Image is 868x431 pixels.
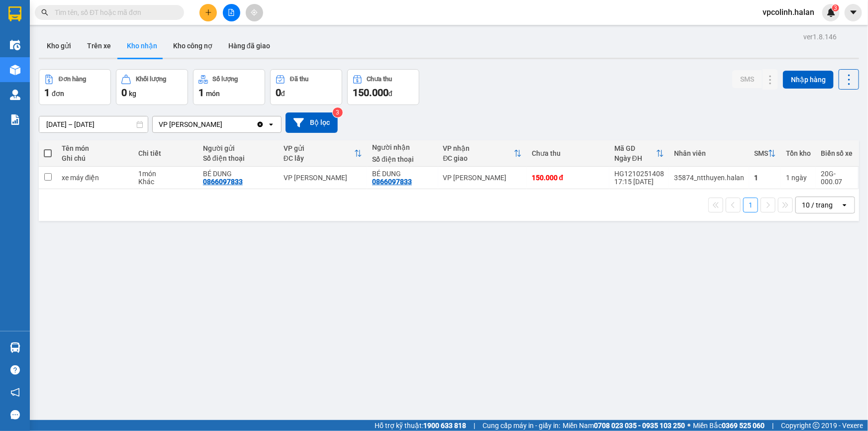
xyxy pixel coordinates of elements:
[10,388,20,397] span: notification
[532,174,604,182] div: 150.000 đ
[722,422,765,430] strong: 0369 525 060
[813,422,820,429] span: copyright
[8,6,21,21] img: logo-vxr
[10,342,20,353] img: warehouse-icon
[755,6,822,18] span: vpcolinh.halan
[10,90,20,100] img: warehouse-icon
[41,9,48,16] span: search
[55,7,172,18] input: Tìm tên, số ĐT hoặc mã đơn
[609,140,669,167] th: Toggle SortBy
[284,144,354,152] div: VP gửi
[10,410,20,420] span: message
[614,154,656,162] div: Ngày ĐH
[281,90,285,98] span: đ
[674,149,744,157] div: Nhân viên
[841,201,849,209] svg: open
[138,170,193,178] div: 1 món
[203,170,274,178] div: BÉ DUNG
[443,154,514,162] div: ĐC giao
[532,149,604,157] div: Chưa thu
[687,424,690,428] span: ⚪️
[614,170,664,178] div: HG1210251408
[205,9,212,16] span: plus
[256,120,264,128] svg: Clear value
[438,140,527,167] th: Toggle SortBy
[388,90,392,98] span: đ
[270,69,342,105] button: Đã thu0đ
[246,4,263,21] button: aim
[290,76,308,83] div: Đã thu
[594,422,685,430] strong: 0708 023 035 - 0935 103 250
[333,108,343,117] sup: 3
[121,87,127,99] span: 0
[614,144,656,152] div: Mã GD
[754,174,776,182] div: 1
[206,90,220,98] span: món
[223,119,224,129] input: Selected VP Cổ Linh.
[372,155,433,163] div: Số điện thoại
[614,178,664,186] div: 17:15 [DATE]
[136,76,166,83] div: Khối lượng
[203,178,243,186] div: 0866097833
[159,119,222,129] div: VP [PERSON_NAME]
[845,4,862,21] button: caret-down
[443,174,522,182] div: VP [PERSON_NAME]
[279,140,367,167] th: Toggle SortBy
[79,34,119,58] button: Trên xe
[228,9,235,16] span: file-add
[474,420,475,431] span: |
[284,154,354,162] div: ĐC lấy
[276,87,281,99] span: 0
[821,170,853,186] div: 20G-000.07
[251,9,258,16] span: aim
[10,65,20,75] img: warehouse-icon
[198,87,204,99] span: 1
[62,154,128,162] div: Ghi chú
[39,69,111,105] button: Đơn hàng1đơn
[443,144,514,152] div: VP nhận
[375,420,466,431] span: Hỗ trợ kỹ thuật:
[693,420,765,431] span: Miền Bắc
[116,69,188,105] button: Khối lượng0kg
[10,365,20,375] span: question-circle
[119,34,165,58] button: Kho nhận
[220,34,278,58] button: Hàng đã giao
[203,154,274,162] div: Số điện thoại
[62,144,128,152] div: Tên món
[749,140,781,167] th: Toggle SortBy
[62,174,128,182] div: xe máy điện
[783,71,834,89] button: Nhập hàng
[791,174,807,182] span: ngày
[754,149,768,157] div: SMS
[372,170,433,178] div: BÉ DUNG
[827,8,836,17] img: icon-new-feature
[802,200,833,210] div: 10 / trang
[39,116,148,132] input: Select a date range.
[165,34,220,58] button: Kho công nợ
[59,76,86,83] div: Đơn hàng
[674,174,744,182] div: 35874_ntthuyen.halan
[786,149,811,157] div: Tồn kho
[772,420,773,431] span: |
[138,178,193,186] div: Khác
[267,120,275,128] svg: open
[849,8,858,17] span: caret-down
[834,4,837,11] span: 3
[372,143,433,151] div: Người nhận
[284,174,362,182] div: VP [PERSON_NAME]
[832,4,839,11] sup: 3
[213,76,238,83] div: Số lượng
[372,178,412,186] div: 0866097833
[743,198,758,213] button: 1
[193,69,265,105] button: Số lượng1món
[482,420,560,431] span: Cung cấp máy in - giấy in:
[563,420,685,431] span: Miền Nam
[786,174,811,182] div: 1
[353,87,388,99] span: 150.000
[10,40,20,50] img: warehouse-icon
[203,144,274,152] div: Người gửi
[286,112,338,133] button: Bộ lọc
[821,149,853,157] div: Biển số xe
[803,31,837,42] div: ver 1.8.146
[52,90,64,98] span: đơn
